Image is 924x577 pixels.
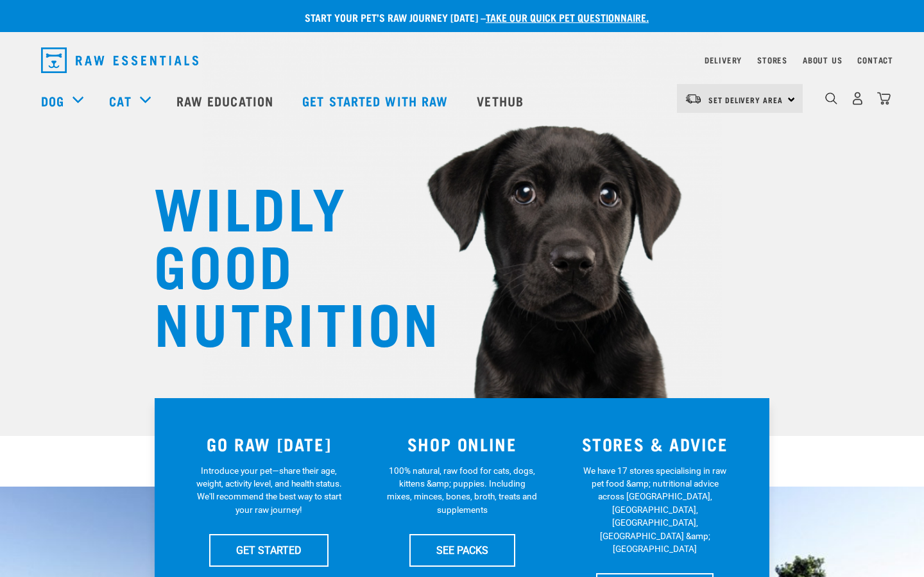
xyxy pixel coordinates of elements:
a: Vethub [464,75,540,126]
p: Introduce your pet—share their age, weight, activity level, and health status. We'll recommend th... [194,464,345,517]
a: Stores [757,58,787,62]
a: GET STARTED [209,534,329,566]
a: Get started with Raw [289,75,464,126]
p: 100% natural, raw food for cats, dogs, kittens &amp; puppies. Including mixes, minces, bones, bro... [387,464,538,517]
img: home-icon@2x.png [877,92,891,105]
img: Raw Essentials Logo [41,47,198,73]
a: Delivery [705,58,742,62]
p: We have 17 stores specialising in raw pet food &amp; nutritional advice across [GEOGRAPHIC_DATA],... [579,464,730,556]
img: user.png [851,92,864,105]
h3: SHOP ONLINE [373,434,551,454]
h3: GO RAW [DATE] [180,434,358,454]
a: About Us [803,58,842,62]
img: van-moving.png [685,93,702,105]
span: Set Delivery Area [708,97,783,102]
a: Cat [109,91,131,110]
a: Dog [41,91,64,110]
a: Raw Education [164,75,289,126]
a: Contact [857,58,893,62]
nav: dropdown navigation [31,42,893,78]
img: home-icon-1@2x.png [825,92,837,105]
h1: WILDLY GOOD NUTRITION [154,176,411,349]
a: take our quick pet questionnaire. [486,14,649,20]
a: SEE PACKS [409,534,515,566]
h3: STORES & ADVICE [566,434,744,454]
